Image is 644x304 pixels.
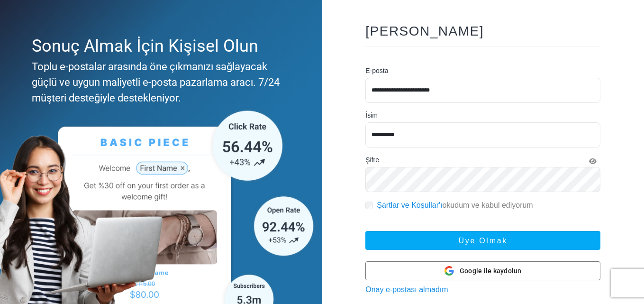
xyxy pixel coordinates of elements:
font: Şifre [365,156,379,164]
font: Üye olmak [459,237,508,245]
a: Şartlar ve Koşullar'ı [377,201,442,209]
i: Şifreyi Göster [589,158,597,165]
font: [PERSON_NAME] [365,24,484,38]
font: İsim [365,111,378,119]
font: okudum ve kabul ediyorum [442,201,533,209]
font: Google ile kaydolun [460,267,522,275]
a: Onay e-postası almadım [365,286,448,294]
font: Toplu e-postalar arasında öne çıkmanızı sağlayacak güçlü ve uygun maliyetli e-posta pazarlama ara... [32,61,280,104]
font: Sonuç Almak İçin Kişisel Olun [32,36,258,56]
button: Google ile kaydolun [365,261,600,280]
font: E-posta [365,67,388,74]
button: Üye olmak [365,231,600,250]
